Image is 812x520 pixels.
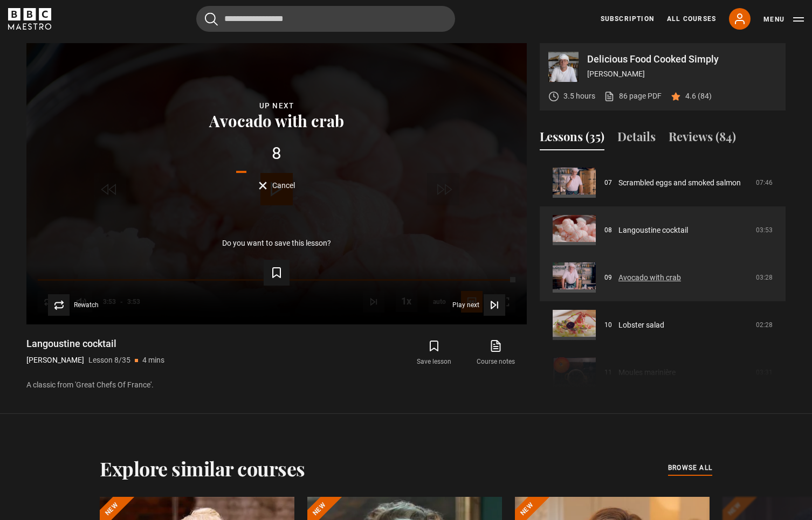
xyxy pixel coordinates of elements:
[563,91,595,102] p: 3.5 hours
[763,14,804,25] button: Toggle navigation
[8,8,51,30] svg: BBC Maestro
[26,337,164,350] h1: Langoustine cocktail
[452,294,505,316] button: Play next
[74,302,99,308] span: Rewatch
[617,128,656,150] button: Details
[142,355,164,366] p: 4 mins
[26,379,527,391] p: A classic from 'Great Chefs Of France'.
[669,128,736,150] button: Reviews (84)
[44,145,510,162] div: 8
[618,177,741,189] a: Scrambled eggs and smoked salmon
[259,182,295,190] button: Cancel
[48,294,99,316] button: Rewatch
[668,462,712,474] a: browse all
[222,239,331,247] p: Do you want to save this lesson?
[88,355,130,366] p: Lesson 8/35
[618,272,681,283] a: Avocado with crab
[587,68,777,80] p: [PERSON_NAME]
[685,91,712,102] p: 4.6 (84)
[601,14,654,24] a: Subscription
[206,112,347,129] button: Avocado with crab
[100,457,305,480] h2: Explore similar courses
[26,43,527,324] video-js: Video Player
[196,6,455,32] input: Search
[587,54,777,64] p: Delicious Food Cooked Simply
[667,14,716,24] a: All Courses
[604,91,662,102] a: 86 page PDF
[403,337,465,369] button: Save lesson
[205,12,218,26] button: Submit the search query
[540,128,604,150] button: Lessons (35)
[465,337,527,369] a: Course notes
[272,182,295,189] span: Cancel
[44,100,510,112] div: Up next
[668,462,712,473] span: browse all
[26,355,84,366] p: [PERSON_NAME]
[618,320,664,331] a: Lobster salad
[618,225,688,236] a: Langoustine cocktail
[452,302,479,308] span: Play next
